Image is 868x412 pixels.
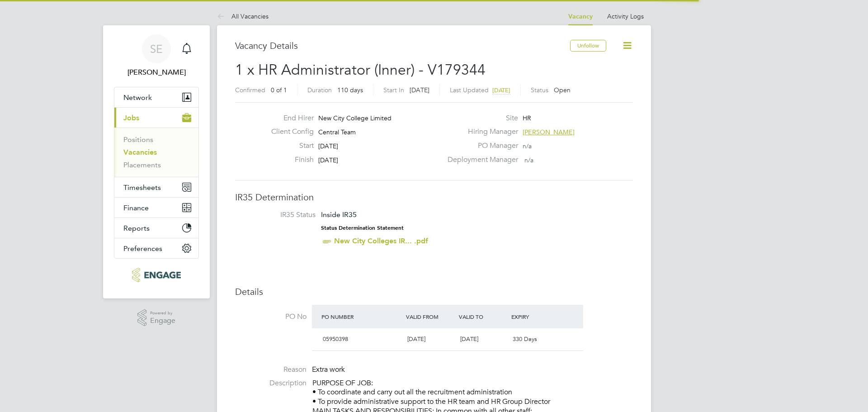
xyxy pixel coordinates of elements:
[523,128,575,136] span: [PERSON_NAME]
[123,161,161,169] a: Placements
[235,86,265,94] label: Confirmed
[321,210,357,219] span: Inside IR35
[334,237,428,245] a: New City Colleges IR... .pdf
[123,204,149,212] span: Finance
[523,114,531,122] span: HR
[123,224,150,232] span: Reports
[264,114,314,123] label: End Hirer
[264,141,314,151] label: Start
[235,365,307,374] label: Reason
[457,308,509,325] div: Valid To
[318,128,356,136] span: Central Team
[150,309,175,317] span: Powered by
[410,86,429,94] span: [DATE]
[123,114,139,122] span: Jobs
[114,238,198,258] button: Preferences
[235,191,633,203] h3: IR35 Determination
[244,210,316,220] label: IR35 Status
[570,40,606,52] button: Unfollow
[271,86,287,94] span: 0 of 1
[318,142,338,150] span: [DATE]
[404,308,457,325] div: Valid From
[607,12,644,20] a: Activity Logs
[264,127,314,137] label: Client Config
[450,86,489,94] label: Last Updated
[235,286,633,298] h3: Details
[383,86,404,94] label: Start In
[319,308,404,325] div: PO Number
[114,108,198,128] button: Jobs
[123,148,157,156] a: Vacancies
[442,127,518,137] label: Hiring Manager
[442,155,518,165] label: Deployment Manager
[137,309,176,327] a: Powered byEngage
[337,86,363,94] span: 110 days
[114,268,199,282] a: Go to home page
[114,198,198,218] button: Finance
[150,43,163,55] span: SE
[123,244,162,253] span: Preferences
[114,218,198,238] button: Reports
[442,114,518,123] label: Site
[524,156,533,164] span: n/a
[318,156,338,164] span: [DATE]
[513,335,537,343] span: 330 Days
[217,12,269,20] a: All Vacancies
[509,308,562,325] div: Expiry
[114,128,198,177] div: Jobs
[114,87,198,107] button: Network
[492,86,510,94] span: [DATE]
[235,40,570,52] h3: Vacancy Details
[150,317,175,325] span: Engage
[114,67,199,78] span: Sophia Ede
[568,13,593,20] a: Vacancy
[235,379,307,388] label: Description
[407,335,425,343] span: [DATE]
[323,335,348,343] span: 05950398
[114,34,199,78] a: SE[PERSON_NAME]
[460,335,478,343] span: [DATE]
[123,93,152,102] span: Network
[132,268,180,282] img: xede-logo-retina.png
[123,183,161,192] span: Timesheets
[312,365,345,374] span: Extra work
[321,225,404,231] strong: Status Determination Statement
[103,25,210,298] nav: Main navigation
[123,135,153,144] a: Positions
[114,177,198,197] button: Timesheets
[442,141,518,151] label: PO Manager
[554,86,571,94] span: Open
[235,312,307,322] label: PO No
[523,142,532,150] span: n/a
[235,61,486,79] span: 1 x HR Administrator (Inner) - V179344
[307,86,332,94] label: Duration
[531,86,548,94] label: Status
[318,114,392,122] span: New City College Limited
[264,155,314,165] label: Finish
